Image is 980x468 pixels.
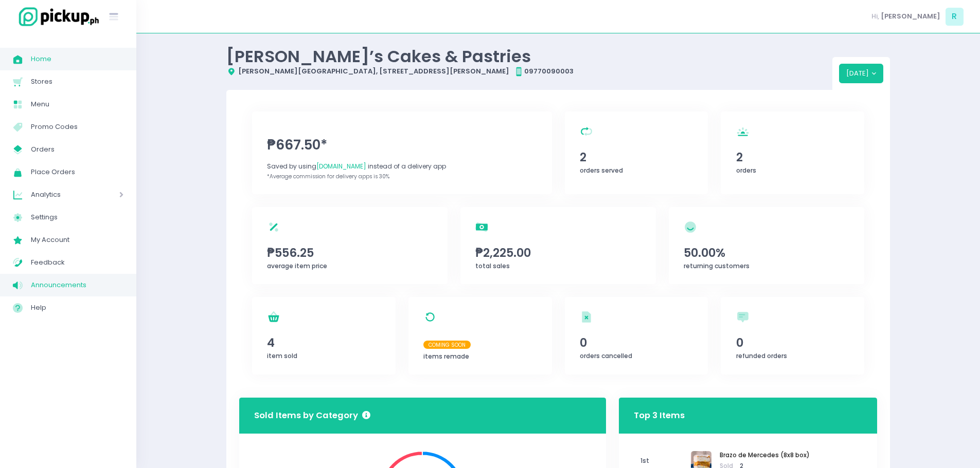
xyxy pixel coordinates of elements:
span: [PERSON_NAME] [881,11,940,22]
span: R [946,8,964,26]
span: Promo Codes [31,120,123,134]
span: Announcements [31,278,123,292]
span: total sales [475,261,510,270]
div: [PERSON_NAME][GEOGRAPHIC_DATA], [STREET_ADDRESS][PERSON_NAME] 09770090003 [226,66,832,77]
span: *Average commission for delivery apps is 30% [267,173,389,180]
h3: Sold Items by Category [254,409,370,422]
span: ₱556.25 [267,244,433,261]
span: item sold [267,351,297,360]
span: orders [736,166,756,175]
span: Menu [31,98,123,111]
span: [DOMAIN_NAME] [316,162,366,171]
span: average item price [267,261,327,270]
span: 0 [736,334,849,351]
a: 0refunded orders [721,297,864,375]
span: items remade [423,352,469,361]
a: ₱2,225.00total sales [460,207,656,284]
div: Saved by using instead of a delivery app [267,162,537,171]
span: 2 [736,148,849,166]
a: 2orders [721,111,864,194]
span: Feedback [31,256,123,269]
a: 2orders served [565,111,708,194]
span: Coming Soon [423,341,471,349]
span: Home [31,52,123,66]
span: 4 [267,334,380,351]
span: Analytics [31,188,90,201]
span: Settings [31,211,123,224]
span: orders cancelled [580,351,632,360]
span: 0 [580,334,693,351]
span: Brazo de Mercedes (8x8 box) [720,451,810,460]
div: [PERSON_NAME]’s Cakes & Pastries [226,46,832,66]
span: 50.00% [684,244,849,261]
span: returning customers [684,261,750,270]
a: 4item sold [252,297,396,375]
span: refunded orders [736,351,787,360]
span: Place Orders [31,165,123,179]
a: 0orders cancelled [565,297,708,375]
span: Orders [31,143,123,156]
span: ₱667.50* [267,135,537,155]
span: Hi, [871,11,879,22]
img: logo [13,6,100,28]
span: Help [31,301,123,314]
button: [DATE] [839,64,884,83]
h3: Top 3 Items [634,401,685,430]
span: ₱2,225.00 [475,244,641,261]
a: 50.00%returning customers [669,207,864,284]
span: 2 [580,148,693,166]
span: Stores [31,75,123,88]
span: orders served [580,166,623,175]
a: ₱556.25average item price [252,207,448,284]
span: My Account [31,233,123,247]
